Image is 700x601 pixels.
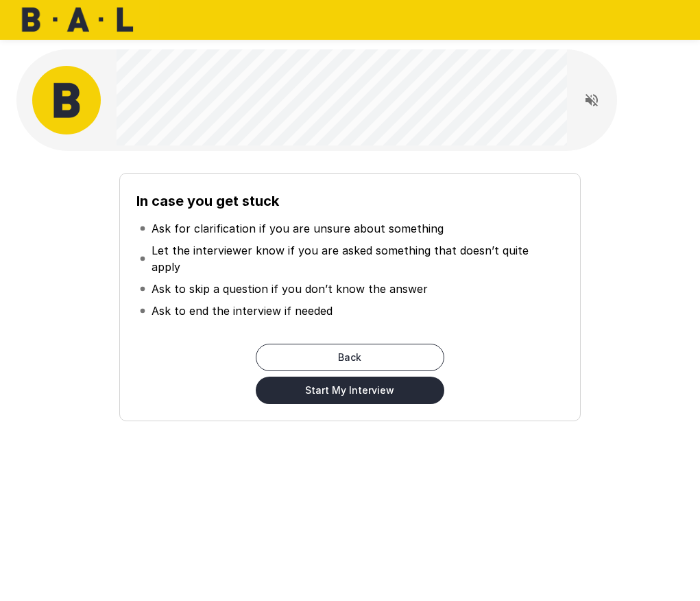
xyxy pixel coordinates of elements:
[152,220,444,237] p: Ask for clarification if you are unsure about something
[32,66,101,134] img: bal_avatar.png
[256,377,444,404] button: Start My Interview
[136,193,279,209] b: In case you get stuck
[256,344,444,371] button: Back
[152,242,560,275] p: Let the interviewer know if you are asked something that doesn’t quite apply
[578,86,605,114] button: Read questions aloud
[152,281,428,297] p: Ask to skip a question if you don’t know the answer
[152,303,333,319] p: Ask to end the interview if needed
